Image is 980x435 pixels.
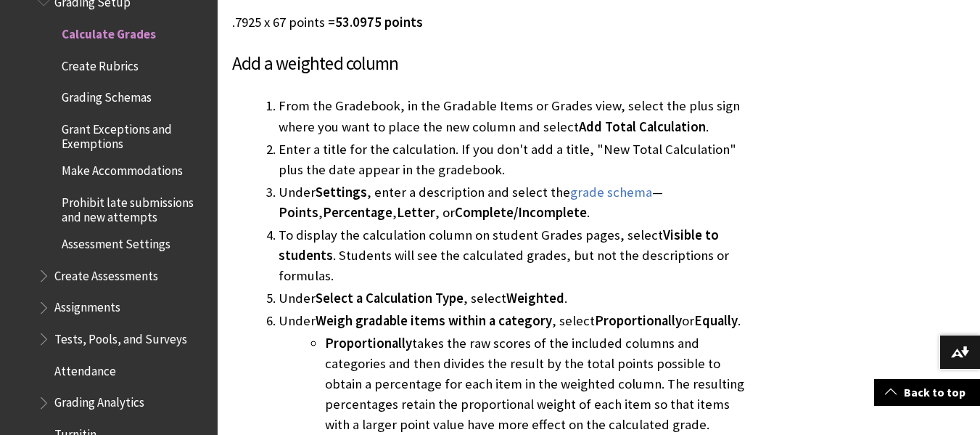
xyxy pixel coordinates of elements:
li: Enter a title for the calculation. If you don't add a title, "New Total Calculation" plus the dat... [279,139,751,180]
li: Under , select . [279,288,751,309]
li: Under , enter a description and select the — , , , or . [279,182,751,223]
span: Points [279,204,318,221]
span: Assessment Settings [62,232,170,251]
p: .7925 x 67 points = [232,13,751,32]
li: To display the calculation column on student Grades pages, select . Students will see the calcula... [279,225,751,286]
span: Grant Exceptions and Exemptions [62,117,207,151]
span: Grading Schemas [62,86,152,105]
span: Add Total Calculation [579,118,706,135]
span: Grading Analytics [54,391,144,410]
span: Calculate Grades [62,22,156,41]
span: Percentage [323,204,392,221]
span: Create Assessments [54,264,158,283]
span: Prohibit late submissions and new attempts [62,190,207,224]
a: grade schema [570,184,652,201]
span: Proportionally [595,312,682,329]
span: Tests, Pools, and Surveys [54,327,187,346]
span: Equally [694,312,738,329]
span: Letter [397,204,435,221]
h3: Add a weighted column [232,50,751,78]
span: 53.0975 points [335,14,423,31]
li: From the Gradebook, in the Gradable Items or Grades view, select the plus sign where you want to ... [279,96,751,137]
span: Select a Calculation Type [316,290,464,306]
span: Assignments [54,296,120,315]
li: takes the raw scores of the included columns and categories and then divides the result by the to... [325,333,751,435]
span: Weigh gradable items within a category [316,312,552,329]
span: Weighted [506,290,564,306]
span: Make Accommodations [62,158,183,178]
span: Visible to students [279,227,719,264]
span: Complete/Incomplete [455,204,587,221]
span: Create Rubrics [62,54,139,73]
span: Attendance [54,359,116,378]
a: Back to top [874,379,980,406]
span: Proportionally [325,335,412,351]
span: Settings [316,184,367,200]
